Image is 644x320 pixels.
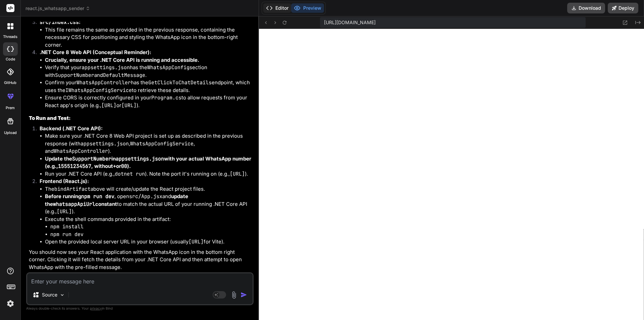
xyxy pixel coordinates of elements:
li: Ensure CORS is correctly configured in your to allow requests from your React app's origin (e.g.,... [45,94,252,109]
code: [URL] [121,102,137,109]
code: src/App.jsx [129,193,162,200]
p: You should now see your React application with the WhatsApp icon in the bottom right corner. Clic... [29,248,252,271]
code: dotnet run [115,171,145,177]
button: Preview [291,3,324,13]
code: IWhatsAppConfigService [65,87,132,94]
img: attachment [230,291,238,299]
code: WhatsAppConfig [147,64,190,71]
strong: Update the in with your actual WhatsApp number (e.g., , without or ). [45,155,251,170]
code: + [113,163,116,170]
code: npm install [50,223,84,230]
strong: update the constant [45,193,188,207]
code: npm run dev [50,231,84,238]
code: SupportNumber [72,155,111,162]
code: SupportNumber [55,72,94,79]
li: Verify that your has the section with and . [45,64,252,79]
code: src/index.css [40,19,79,26]
label: Upload [4,130,17,136]
li: Make sure your .NET Core 8 Web API project is set up as described in the previous response (with ... [45,132,252,155]
code: [URL] [189,238,204,245]
code: WhatsAppConfigService [130,140,194,147]
li: The above will create/update the React project files. [45,185,252,193]
strong: To Run and Test: [29,115,71,121]
li: Open the provided local server URL in your browser (usually for Vite). [45,238,252,246]
code: [URL] [57,208,72,215]
span: react.js_whatsapp_sender [25,5,90,12]
code: Program.cs [151,94,181,101]
label: code [6,56,15,62]
code: appsettings.json [80,140,129,147]
label: prem [6,105,15,111]
button: Editor [263,3,291,13]
label: threads [3,34,17,40]
strong: Crucially, ensure your .NET Core API is running and accessible. [45,57,199,63]
code: [URL] [230,171,245,177]
p: Source [42,291,57,298]
code: DefaultMessage [103,72,145,79]
code: WhatsAppController [76,79,131,86]
code: bindArtifact [54,186,91,192]
code: [URL] [101,102,116,109]
li: Execute the shell commands provided in the artifact: [45,216,252,238]
code: 15551234567 [58,163,91,170]
iframe: Preview [259,29,644,320]
code: appsettings.json [82,64,130,71]
code: npm run dev [81,193,114,200]
label: GitHub [4,80,16,86]
strong: .NET Core 8 Web API (Conceptual Reminder): [40,49,151,55]
strong: Frontend (React.js): [40,178,89,184]
p: Always double-check its answers. Your in Bind [26,305,254,312]
li: This file remains the same as provided in the previous response, containing the necessary CSS for... [45,26,252,49]
img: Pick Models [59,292,65,298]
strong: Backend (.NET Core API): [40,125,103,132]
button: Download [567,3,605,13]
img: icon [240,291,247,298]
code: whatsappApiUrl [53,201,95,208]
button: Deploy [608,3,638,13]
li: Run your .NET Core API (e.g., ). Note the port it's running on (e.g., ). [45,170,252,178]
li: , open and to match the actual URL of your running .NET Core API (e.g., ). [45,193,252,216]
li: Confirm your has the endpoint, which uses the to retrieve these details. [45,79,252,94]
code: appsettings.json [116,155,164,162]
code: 00 [121,163,127,170]
strong: : [40,19,80,25]
img: settings [5,298,16,309]
span: privacy [90,306,102,310]
code: GetClickToChatDetails [148,79,212,86]
strong: Before running [45,193,114,199]
span: [URL][DOMAIN_NAME] [324,19,376,26]
code: WhatsAppController [54,148,108,154]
